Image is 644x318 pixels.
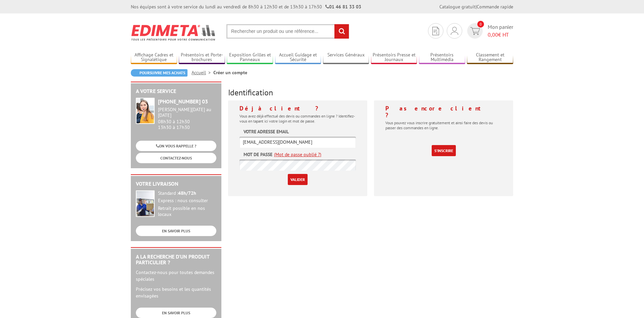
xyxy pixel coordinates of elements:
img: Edimeta [131,20,216,45]
h4: Déjà client ? [239,105,356,112]
a: EN SAVOIR PLUS [136,226,216,236]
label: Votre adresse email [244,128,289,135]
img: devis rapide [432,27,439,35]
div: Express : nous consulter [158,198,216,204]
a: Poursuivre mes achats [131,69,187,77]
p: Contactez-nous pour toutes demandes spéciales [136,269,216,282]
span: 0 [477,21,484,28]
a: Affichage Cadres et Signalétique [131,52,177,63]
span: 0,00 [488,31,498,38]
a: Présentoirs Presse et Journaux [371,52,417,63]
h2: A la recherche d'un produit particulier ? [136,254,216,266]
div: 08h30 à 12h30 13h30 à 17h30 [158,107,216,130]
img: devis rapide [470,27,480,35]
a: Commande rapide [477,4,513,10]
input: rechercher [334,24,349,39]
img: widget-livraison.jpg [136,190,155,217]
a: Exposition Grilles et Panneaux [227,52,273,63]
p: Précisez vos besoins et les quantités envisagées [136,286,216,299]
div: | [439,3,513,10]
a: devis rapide 0 Mon panier 0,00€ HT [466,23,513,39]
a: ON VOUS RAPPELLE ? [136,141,216,151]
span: Mon panier [488,23,513,39]
a: (Mot de passe oublié ?) [274,151,321,158]
div: Standard : [158,190,216,196]
h2: Votre livraison [136,181,216,187]
p: Vous pouvez vous inscrire gratuitement et ainsi faire des devis ou passer des commandes en ligne. [385,120,502,130]
label: Mot de passe [244,151,272,158]
div: Nos équipes sont à votre service du lundi au vendredi de 8h30 à 12h30 et de 13h30 à 17h30 [131,3,361,10]
a: Services Généraux [323,52,369,63]
h2: A votre service [136,88,216,94]
h3: Identification [228,88,513,97]
img: widget-service.jpg [136,98,155,124]
strong: [PHONE_NUMBER] 03 [158,98,208,105]
strong: 48h/72h [178,190,196,196]
a: Présentoirs Multimédia [419,52,465,63]
a: EN SAVOIR PLUS [136,308,216,318]
a: Catalogue gratuit [439,4,476,10]
input: Valider [288,174,308,185]
a: Accueil [192,70,213,76]
div: Retrait possible en nos locaux [158,206,216,218]
h4: Pas encore client ? [385,105,502,119]
a: S'inscrire [432,145,456,156]
a: Classement et Rangement [467,52,513,63]
img: devis rapide [451,27,458,35]
p: Vous avez déjà effectué des devis ou commandes en ligne ? Identifiez-vous en tapant ici votre log... [239,113,356,124]
div: [PERSON_NAME][DATE] au [DATE] [158,107,216,118]
a: Présentoirs et Porte-brochures [179,52,225,63]
strong: 01 46 81 33 03 [325,4,361,10]
input: Rechercher un produit ou une référence... [226,24,349,39]
li: Créer un compte [213,69,247,76]
span: € HT [488,31,513,39]
a: Accueil Guidage et Sécurité [275,52,321,63]
a: CONTACTEZ-NOUS [136,153,216,163]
